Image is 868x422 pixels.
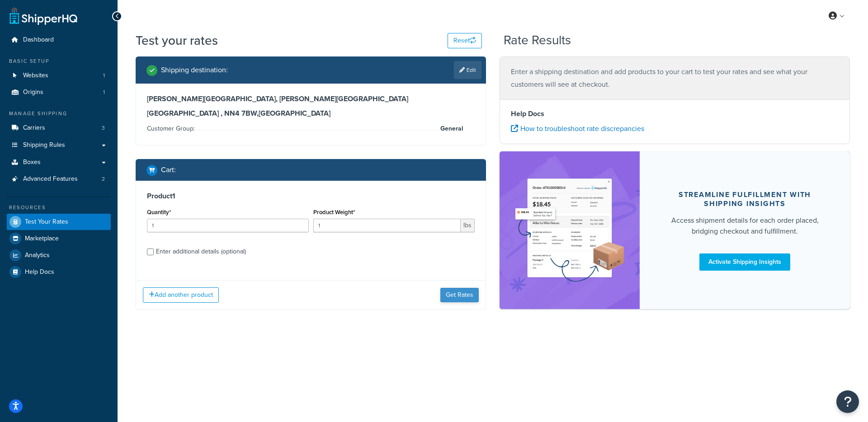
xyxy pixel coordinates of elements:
a: Boxes [7,154,111,171]
span: Dashboard [23,36,54,44]
span: Websites [23,72,48,80]
span: Shipping Rules [23,141,65,149]
a: Test Your Rates [7,214,111,230]
h2: Shipping destination : [161,66,228,74]
input: 0 [147,219,309,232]
div: Enter additional details (optional) [156,245,246,258]
div: Manage Shipping [7,110,111,117]
h3: [GEOGRAPHIC_DATA] , NN4 7BW , [GEOGRAPHIC_DATA] [147,109,475,118]
a: Analytics [7,247,111,263]
h2: Rate Results [504,33,571,47]
span: Test Your Rates [25,218,68,226]
a: Edit [454,61,481,79]
button: Add another product [143,287,219,303]
h4: Help Docs [511,108,839,119]
span: 3 [102,124,105,132]
span: 2 [102,175,105,183]
a: Activate Shipping Insights [699,253,790,271]
span: Marketplace [25,235,59,243]
span: lbs [461,219,475,232]
p: Enter a shipping destination and add products to your cart to test your rates and see what your c... [511,66,839,91]
span: Origins [23,89,43,96]
h3: [PERSON_NAME][GEOGRAPHIC_DATA], [PERSON_NAME][GEOGRAPHIC_DATA] [147,94,475,103]
img: feature-image-si-e24932ea9b9fcd0ff835db86be1ff8d589347e8876e1638d903ea230a36726be.png [513,165,626,295]
span: Customer Group: [147,124,197,133]
input: Enter additional details (optional) [147,249,154,255]
h2: Cart : [161,166,176,174]
span: Analytics [25,252,50,259]
h1: Test your rates [136,32,218,49]
button: Open Resource Center [836,390,859,413]
a: Advanced Features2 [7,171,111,188]
li: Advanced Features [7,171,111,188]
span: Carriers [23,124,45,132]
a: Shipping Rules [7,137,111,154]
div: Basic Setup [7,57,111,65]
div: Streamline Fulfillment with Shipping Insights [661,190,828,208]
span: General [438,123,463,134]
span: Boxes [23,159,41,166]
input: 0.00 [313,219,461,232]
span: 1 [103,89,105,96]
span: Advanced Features [23,175,78,183]
a: Help Docs [7,264,111,280]
a: Marketplace [7,230,111,247]
div: Resources [7,204,111,211]
li: Websites [7,67,111,84]
a: Websites1 [7,67,111,84]
li: Origins [7,84,111,101]
a: Carriers3 [7,120,111,136]
a: Origins1 [7,84,111,101]
li: Carriers [7,120,111,136]
a: Dashboard [7,32,111,48]
h3: Product 1 [147,192,475,201]
a: How to troubleshoot rate discrepancies [511,123,644,134]
span: Help Docs [25,268,54,276]
button: Get Rates [440,288,479,302]
div: Access shipment details for each order placed, bridging checkout and fulfillment. [661,215,828,237]
button: Reset [448,33,482,48]
span: 1 [103,72,105,80]
label: Quantity* [147,209,171,216]
label: Product Weight* [313,209,355,216]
